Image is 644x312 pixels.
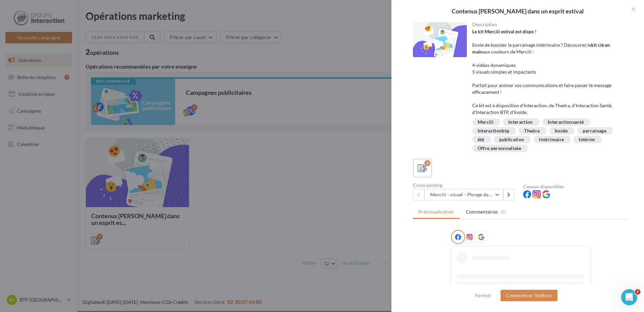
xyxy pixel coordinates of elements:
div: Description [472,22,623,27]
div: Interactionbtp [478,128,510,133]
strong: Le kit Merciii estival est dispo ! [472,29,537,34]
div: Inside [555,128,568,133]
div: Offre personnalisée [478,146,521,151]
span: Commentaires [466,208,498,215]
div: Interaction [508,120,533,125]
div: Intérimaire [539,137,564,142]
div: Envie de booster le parrainage intérimaire ? Découvrez le aux couleurs de Merciii : 4 vidéos dyna... [472,28,623,116]
iframe: Intercom live chat [621,289,637,305]
button: Commencer l'édition [501,290,557,301]
div: publication [499,137,524,142]
button: Merciii - visuel - Plonge dans le grand bain ! [424,189,503,200]
div: Canaux disponibles [523,184,628,189]
span: 2 [635,289,640,295]
div: Cross-posting [413,183,518,188]
div: été [478,137,484,142]
div: parrainage [583,128,607,133]
div: Merciii [478,120,493,125]
div: Thedra [524,128,540,133]
span: (0) [501,209,506,214]
div: Intérim [579,137,595,142]
div: Contenus [PERSON_NAME] dans un esprit estival [402,8,633,14]
button: Fermer [473,291,494,300]
div: 9 [424,160,430,166]
div: Interactionsanté [548,120,584,125]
